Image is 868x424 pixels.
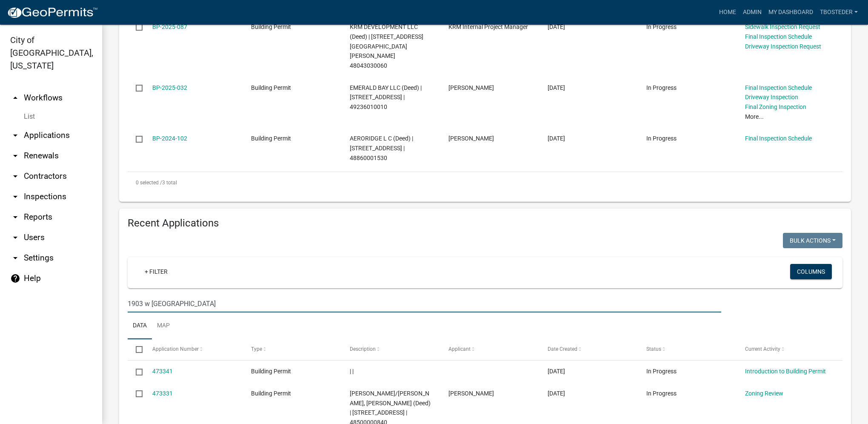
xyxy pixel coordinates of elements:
i: arrow_drop_up [10,93,20,103]
span: Building Permit [251,390,291,397]
h4: Recent Applications [128,217,842,229]
span: In Progress [646,135,677,142]
button: Bulk Actions [783,233,842,248]
a: Zoning Review [745,390,783,397]
a: Admin [740,4,765,20]
span: KRM Internal Project Manager [448,23,528,30]
a: Final Inspection Schedule [745,135,812,142]
a: BP-2025-087 [152,23,187,30]
span: tyler [448,135,494,142]
a: Introduction to Building Permit [745,368,826,375]
span: Date Created [548,346,577,352]
i: arrow_drop_down [10,151,20,161]
datatable-header-cell: Type [243,339,342,360]
a: Home [716,4,740,20]
span: 07/31/2024 [548,135,565,142]
span: In Progress [646,23,677,30]
span: Status [646,346,661,352]
i: help [10,273,20,284]
span: Building Permit [251,84,291,91]
datatable-header-cell: Applicant [440,339,539,360]
a: 473331 [152,390,173,397]
span: KRM DEVELOPMENT LLC (Deed) | 1602 E GIRARD AVE | 48043030060 [350,23,423,69]
a: Driveway Inspection Request [745,43,821,50]
datatable-header-cell: Current Activity [737,339,836,360]
span: Building Permit [251,23,291,30]
a: Final Zoning Inspection [745,103,806,110]
span: In Progress [646,84,677,91]
span: Applicant [448,346,471,352]
span: 09/03/2025 [548,368,565,375]
span: Description [350,346,376,352]
i: arrow_drop_down [10,232,20,243]
span: Building Permit [251,368,291,375]
span: 04/28/2025 [548,23,565,30]
a: Map [152,312,175,340]
a: My Dashboard [765,4,817,20]
input: Search for applications [128,295,721,312]
a: Sidewalk Inspection Request [745,23,820,30]
span: 0 selected / [136,180,162,186]
i: arrow_drop_down [10,130,20,140]
a: + Filter [138,264,174,279]
span: In Progress [646,368,677,375]
span: Type [251,346,262,352]
span: In Progress [646,390,677,397]
span: Building Permit [251,135,291,142]
span: Current Activity [745,346,780,352]
a: Final Inspection Schedule [745,33,812,40]
a: 473341 [152,368,173,375]
span: 09/03/2025 [548,390,565,397]
a: Final Inspection Schedule [745,84,812,91]
i: arrow_drop_down [10,171,20,181]
span: Application Number [152,346,199,352]
datatable-header-cell: Status [638,339,737,360]
i: arrow_drop_down [10,192,20,202]
datatable-header-cell: Description [342,339,440,360]
span: Angie Steigerwald [448,84,494,91]
span: 01/14/2025 [548,84,565,91]
a: BP-2025-032 [152,84,187,91]
i: arrow_drop_down [10,253,20,263]
datatable-header-cell: Application Number [144,339,243,360]
span: EMERALD BAY LLC (Deed) | 2103 N JEFFERSON WAY | 49236010010 [350,84,422,111]
a: BP-2024-102 [152,135,187,142]
datatable-header-cell: Date Created [539,339,638,360]
a: More... [745,113,764,120]
div: 3 total [128,172,842,193]
a: Data [128,312,152,340]
button: Columns [790,264,832,279]
a: Driveway Inspection [745,94,798,100]
span: AERORIDGE L C (Deed) | 1009 S JEFFERSON WAY | 48860001530 [350,135,413,161]
a: tbosteder [817,4,861,20]
span: | | [350,368,354,375]
i: arrow_drop_down [10,212,20,222]
datatable-header-cell: Select [128,339,144,360]
span: Caitlyn Robins [448,390,494,397]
